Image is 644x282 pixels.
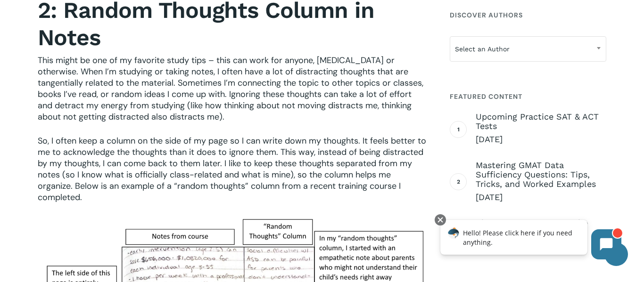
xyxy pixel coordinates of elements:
span: [DATE] [476,192,606,203]
span: Select an Author [450,36,606,62]
h4: Featured Content [450,88,606,105]
iframe: Chatbot [430,212,631,269]
a: Upcoming Practice SAT & ACT Tests [DATE] [476,112,606,145]
h4: Discover Authors [450,7,606,24]
span: Select an Author [450,39,606,59]
span: Upcoming Practice SAT & ACT Tests [476,112,606,131]
span: This might be one of my favorite study tips – this can work for anyone, [MEDICAL_DATA] or otherwi... [38,55,423,122]
a: Mastering GMAT Data Sufficiency Questions: Tips, Tricks, and Worked Examples [DATE] [476,161,606,203]
span: So, I often keep a column on the side of my page so I can write down my thoughts. It feels better... [38,135,426,203]
span: Mastering GMAT Data Sufficiency Questions: Tips, Tricks, and Worked Examples [476,161,606,189]
span: [DATE] [476,134,606,145]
